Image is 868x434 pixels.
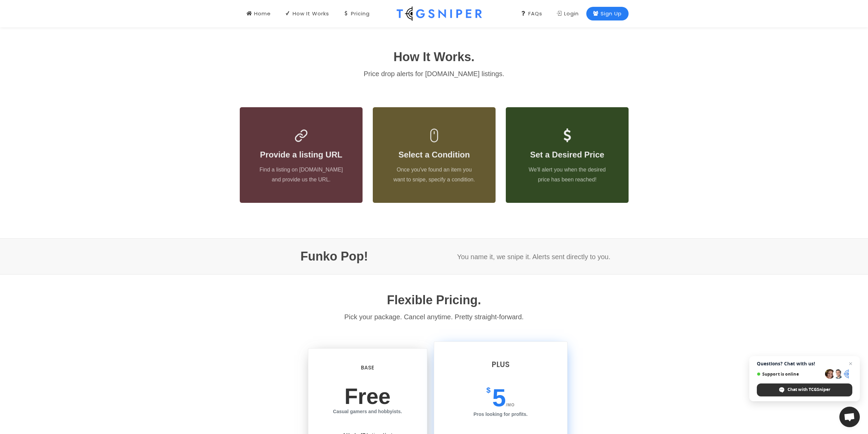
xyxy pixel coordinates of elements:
h1: Flexible Pricing. [240,291,629,309]
h3: Select a Condition [391,149,478,161]
div: Home [247,10,271,17]
h3: Provide a listing URL [258,149,345,161]
div: FAQs [521,10,542,17]
span: $ [486,387,490,394]
p: Casual gamers and hobbyists. [319,407,417,416]
p: Find a listing on [DOMAIN_NAME] and provide us the URL. [258,165,345,185]
p: You name it, we snipe it. Alerts sent directly to you. [439,251,629,263]
h3: Base [319,364,417,372]
div: Pricing [343,10,370,17]
span: Support is online [757,372,823,377]
p: Pros looking for profits. [444,410,557,419]
span: Chat with TCGSniper [788,387,830,393]
span: /mo [506,403,515,407]
div: How It Works [285,10,329,17]
div: 5 [444,377,557,427]
p: Once you've found an item you want to snipe, specify a condition. [391,165,478,185]
h3: Plus [444,359,557,370]
p: Pick your package. Cancel anytime. Pretty straight-forward. [240,311,629,323]
h1: How It Works. [240,48,629,66]
p: We'll alert you when the desired price has been reached! [524,165,611,185]
span: Questions? Chat with us! [757,361,852,366]
div: Free [319,377,417,424]
span: Funko Pop! [300,247,368,266]
span: Chat with TCGSniper [757,383,852,396]
h3: Set a Desired Price [524,149,611,161]
p: Price drop alerts for [DOMAIN_NAME] listings. [240,68,629,80]
div: Sign Up [593,10,622,17]
a: Sign Up [586,7,629,20]
div: Login [557,10,579,17]
a: Open chat [839,407,860,427]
